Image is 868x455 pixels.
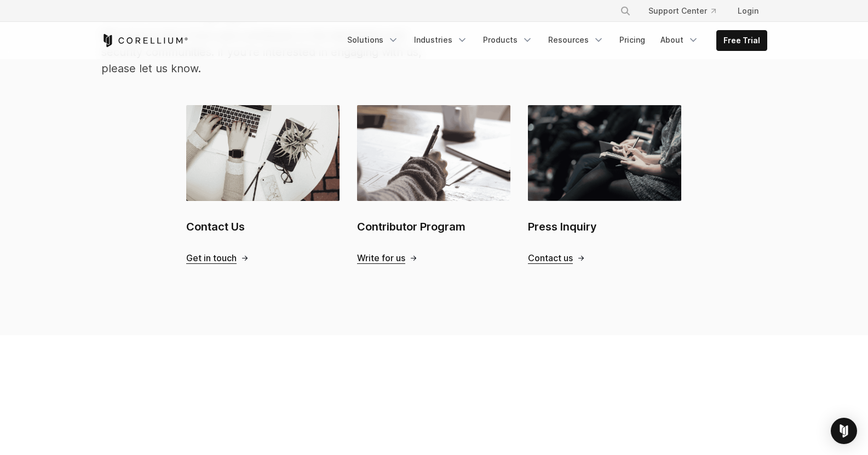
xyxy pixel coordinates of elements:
a: Industries [407,30,474,50]
img: Contact Us [186,105,340,200]
a: Free Trial [717,31,767,50]
a: Products [476,30,539,50]
a: Contributor Program Contributor Program Write for us [357,105,510,263]
h2: Press Inquiry [528,218,681,235]
span: Get in touch [186,252,237,264]
a: Corellium Home [101,34,188,47]
div: Navigation Menu [607,1,767,21]
a: Press Inquiry Press Inquiry Contact us [528,105,681,263]
button: Search [616,1,635,21]
h2: Contact Us [186,218,340,235]
a: Support Center [640,1,725,21]
h2: Contributor Program [357,218,510,235]
div: Open Intercom Messenger [831,418,857,444]
a: Contact Us Contact Us Get in touch [186,105,340,263]
a: About [654,30,705,50]
div: Navigation Menu [341,30,767,51]
span: Contact us [528,252,573,264]
a: Resources [542,30,611,50]
img: Press Inquiry [528,105,681,200]
img: Contributor Program [357,105,510,200]
a: Pricing [613,30,652,50]
span: Write for us [357,252,405,264]
a: Solutions [341,30,405,50]
a: Login [729,1,767,21]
